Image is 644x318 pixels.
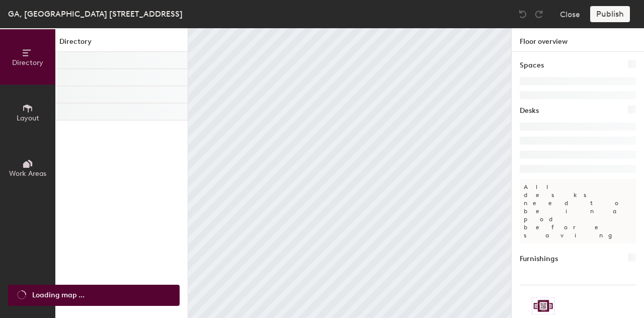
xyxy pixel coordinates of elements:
[55,36,188,52] h1: Directory
[520,179,636,243] p: All desks need to be in a pod before saving
[17,114,39,122] span: Layout
[520,253,558,265] h1: Furnishings
[8,8,183,20] div: GA, [GEOGRAPHIC_DATA] [STREET_ADDRESS]
[532,297,555,314] img: Sticker logo
[32,290,85,301] span: Loading map ...
[534,9,544,19] img: Redo
[520,60,544,71] h1: Spaces
[188,28,511,318] canvas: Map
[12,58,43,67] span: Directory
[560,6,580,22] button: Close
[9,169,46,178] span: Work Areas
[512,28,644,52] h1: Floor overview
[520,105,539,116] h1: Desks
[518,9,528,19] img: Undo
